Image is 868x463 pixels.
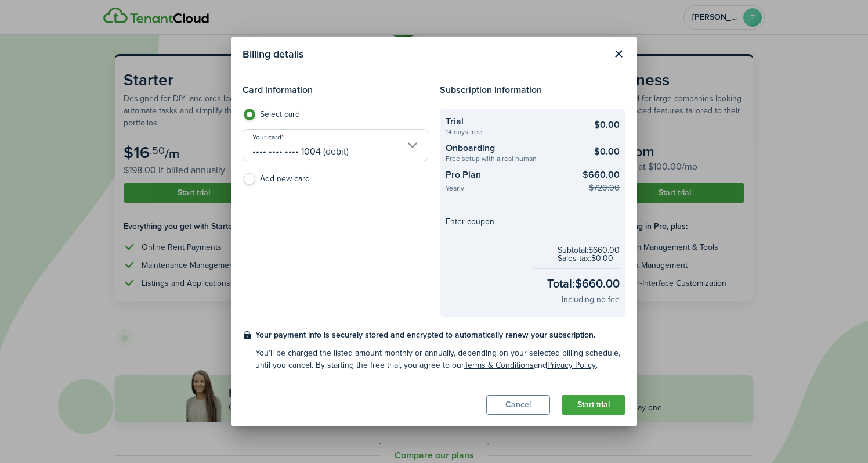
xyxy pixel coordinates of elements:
[446,155,576,162] checkout-summary-item-description: Free setup with a real human
[547,359,596,371] a: Privacy Policy
[243,83,428,97] h4: Card information
[446,114,576,128] checkout-summary-item-title: Trial
[255,329,625,341] checkout-terms-main: Your payment info is securely stored and encrypted to automatically renew your subscription.
[243,109,428,126] label: Select card
[446,185,576,195] checkout-summary-item-description: Yearly
[440,83,625,97] h4: Subscription information
[562,395,625,415] button: Start trial
[589,182,620,194] checkout-summary-item-old-price: $720.00
[486,395,550,415] button: Cancel
[594,145,620,159] checkout-summary-item-main-price: $0.00
[446,218,494,226] button: Enter coupon
[609,44,628,64] button: Close modal
[547,275,620,292] checkout-total-main: Total: $660.00
[243,173,428,191] label: Add new card
[594,118,620,132] checkout-summary-item-main-price: $0.00
[558,246,620,254] checkout-subtotal-item: Subtotal: $660.00
[446,168,576,185] checkout-summary-item-title: Pro Plan
[558,254,620,263] checkout-subtotal-item: Sales tax: $0.00
[446,128,576,135] checkout-summary-item-description: 14 days free
[562,293,620,306] checkout-total-secondary: Including no fee
[583,168,620,182] checkout-summary-item-main-price: $660.00
[464,359,534,371] a: Terms & Conditions
[255,347,625,371] checkout-terms-secondary: You'll be charged the listed amount monthly or annually, depending on your selected billing sched...
[446,141,576,155] checkout-summary-item-title: Onboarding
[243,42,606,65] modal-title: Billing details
